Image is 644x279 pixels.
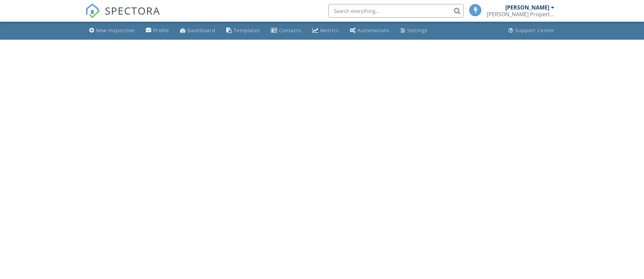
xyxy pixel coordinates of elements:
[143,24,172,37] a: Company Profile
[187,27,215,34] div: Dashboard
[347,24,392,37] a: Automations (Basic)
[309,24,342,37] a: Metrics
[268,24,304,37] a: Contacts
[153,27,169,34] div: Profile
[515,27,555,34] div: Support Center
[105,3,160,18] span: SPECTORA
[85,3,100,18] img: The Best Home Inspection Software - Spectora
[177,24,218,37] a: Dashboard
[505,4,549,11] div: [PERSON_NAME]
[85,9,160,23] a: SPECTORA
[224,24,263,37] a: Templates
[320,27,339,34] div: Metrics
[487,11,554,18] div: Robertson Property Inspections
[87,24,138,37] a: New Inspection
[407,27,428,34] div: Settings
[328,4,464,18] input: Search everything...
[506,24,557,37] a: Support Center
[358,27,390,34] div: Automations
[279,27,301,34] div: Contacts
[96,27,135,34] div: New Inspection
[398,24,430,37] a: Settings
[234,27,260,34] div: Templates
